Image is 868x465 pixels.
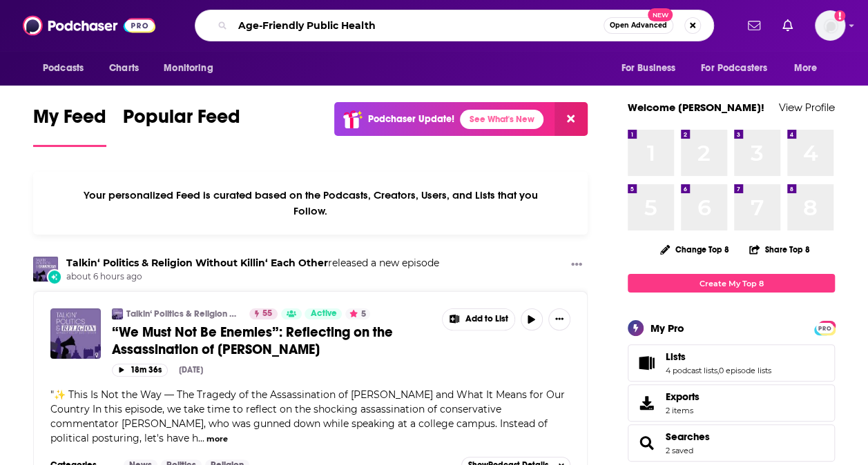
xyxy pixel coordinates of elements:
[692,55,787,81] button: open menu
[50,308,101,359] img: “We Must Not Be Enemies”: Reflecting on the Assassination of Charlie Kirk
[717,366,719,375] span: ,
[112,324,393,358] span: “We Must Not Be Enemies”: Reflecting on the Assassination of [PERSON_NAME]
[154,55,231,81] button: open menu
[666,350,771,363] a: Lists
[666,431,710,443] a: Searches
[112,364,168,377] button: 18m 36s
[100,55,147,81] a: Charts
[701,59,767,78] span: For Podcasters
[648,8,673,21] span: New
[33,55,102,81] button: open menu
[66,271,439,283] span: about 6 hours ago
[249,308,278,319] a: 55
[465,314,508,324] span: Add to List
[112,308,123,319] img: Talkin‘ Politics & Religion Without Killin‘ Each Other
[816,322,833,333] a: PRO
[604,17,673,34] button: Open AdvancedNew
[650,321,684,335] div: My Pro
[109,59,139,78] span: Charts
[50,388,565,444] span: "
[816,323,833,333] span: PRO
[633,393,660,413] span: Exports
[33,105,106,147] a: My Feed
[794,59,818,78] span: More
[666,390,700,403] span: Exports
[628,101,764,114] a: Welcome [PERSON_NAME]!
[179,365,203,375] div: [DATE]
[50,388,565,444] span: ✨ This Is Not the Way — The Tragedy of the Assassination of [PERSON_NAME] and What It Means for O...
[779,101,835,114] a: View Profile
[206,433,228,445] button: more
[310,307,336,321] span: Active
[233,14,604,37] input: Search podcasts, credits, & more...
[548,308,570,330] button: Show More Button
[815,10,845,41] img: User Profile
[784,55,835,81] button: open menu
[652,241,737,258] button: Change Top 8
[633,433,660,453] a: Searches
[198,432,204,444] span: ...
[666,350,686,363] span: Lists
[443,309,514,330] button: Show More Button
[33,257,58,281] img: Talkin‘ Politics & Religion Without Killin‘ Each Other
[777,14,798,37] a: Show notifications dropdown
[749,236,811,263] button: Share Top 8
[610,22,667,29] span: Open Advanced
[666,366,717,375] a: 4 podcast lists
[43,59,84,78] span: Podcasts
[23,12,155,39] img: Podchaser - Follow, Share and Rate Podcasts
[33,172,588,235] div: Your personalized Feed is curated based on the Podcasts, Creators, Users, and Lists that you Follow.
[195,10,714,41] div: Search podcasts, credits, & more...
[628,384,835,422] a: Exports
[719,366,771,375] a: 0 episode lists
[628,344,835,382] span: Lists
[345,308,370,319] button: 5
[66,257,328,269] a: Talkin‘ Politics & Religion Without Killin‘ Each Other
[628,274,835,293] a: Create My Top 8
[47,269,62,284] div: New Episode
[621,59,675,78] span: For Business
[33,105,106,137] span: My Feed
[815,10,845,41] span: Logged in as arobertson1
[460,110,543,129] a: See What's New
[305,308,342,319] a: Active
[164,59,213,78] span: Monitoring
[566,257,588,274] button: Show More Button
[666,406,700,415] span: 2 items
[126,308,240,319] a: Talkin‘ Politics & Religion Without Killin‘ Each Other
[123,105,240,137] span: Popular Feed
[633,353,660,373] a: Lists
[834,10,845,21] svg: Add a profile image
[112,324,432,358] a: “We Must Not Be Enemies”: Reflecting on the Assassination of [PERSON_NAME]
[66,257,439,270] h3: released a new episode
[611,55,693,81] button: open menu
[368,113,454,125] p: Podchaser Update!
[123,105,240,147] a: Popular Feed
[815,10,845,41] button: Show profile menu
[666,446,693,455] a: 2 saved
[628,424,835,462] span: Searches
[262,307,272,321] span: 55
[742,14,766,37] a: Show notifications dropdown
